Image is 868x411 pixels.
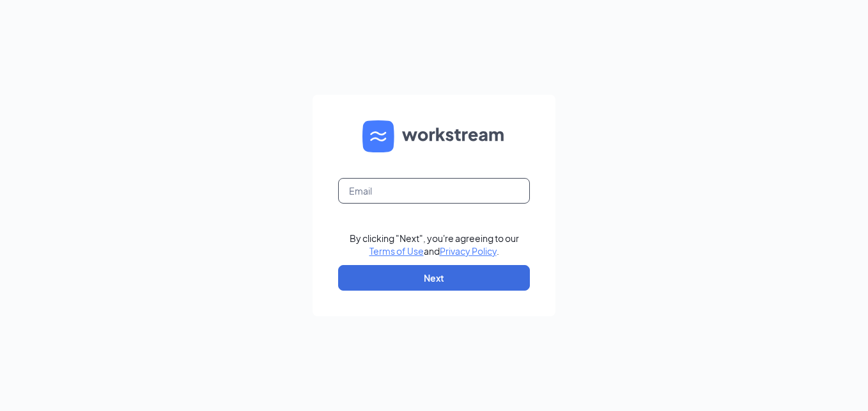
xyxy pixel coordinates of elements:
[338,178,530,204] input: Email
[338,265,530,291] button: Next
[362,120,506,152] img: WS logo and Workstream text
[350,232,519,257] div: By clicking "Next", you're agreeing to our and .
[440,245,497,257] a: Privacy Policy
[369,245,424,257] a: Terms of Use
